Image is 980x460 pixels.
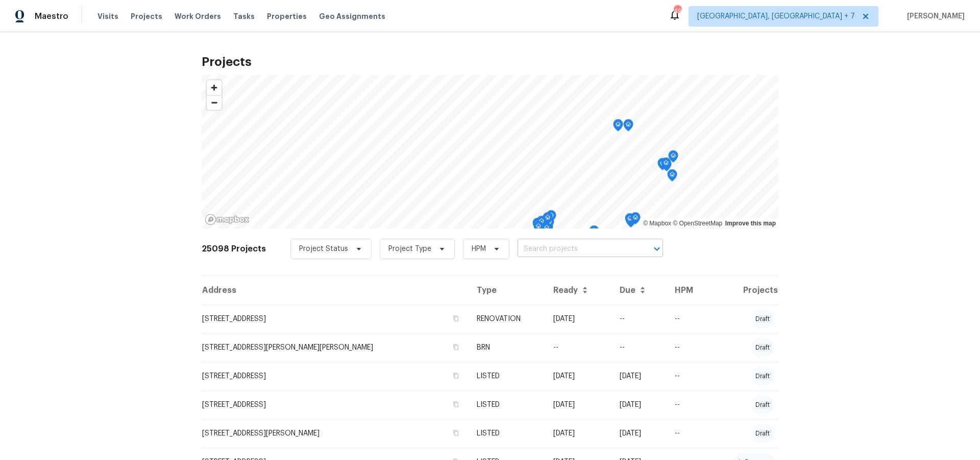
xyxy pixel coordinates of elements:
[613,119,623,135] div: Map marker
[97,11,118,21] span: Visits
[611,305,667,333] td: --
[667,362,711,390] td: --
[542,222,552,238] div: Map marker
[668,150,678,166] div: Map marker
[319,11,385,21] span: Geo Assignments
[661,157,671,173] div: Map marker
[667,305,711,333] td: --
[611,419,667,448] td: [DATE]
[545,333,611,362] td: --
[725,220,776,227] a: Improve this map
[667,169,677,185] div: Map marker
[131,11,162,21] span: Projects
[469,362,545,390] td: LISTED
[657,158,668,174] div: Map marker
[625,213,635,229] div: Map marker
[545,305,611,333] td: [DATE]
[611,333,667,362] td: --
[451,314,460,323] button: Copy Address
[751,310,774,328] div: draft
[650,242,664,256] button: Open
[205,214,250,225] a: Mapbox homepage
[545,390,611,419] td: [DATE]
[472,244,486,254] span: HPM
[545,276,611,305] th: Ready
[667,390,711,419] td: --
[202,362,469,390] td: [STREET_ADDRESS]
[202,305,469,333] td: [STREET_ADDRESS]
[667,276,711,305] th: HPM
[469,333,545,362] td: BRN
[611,362,667,390] td: [DATE]
[533,221,544,237] div: Map marker
[202,390,469,419] td: [STREET_ADDRESS]
[299,244,348,254] span: Project Status
[202,276,469,305] th: Address
[903,11,965,21] span: [PERSON_NAME]
[589,225,599,241] div: Map marker
[469,276,545,305] th: Type
[751,367,774,385] div: draft
[35,11,68,21] span: Maestro
[536,216,547,232] div: Map marker
[451,342,460,352] button: Copy Address
[751,338,774,357] div: draft
[643,220,671,227] a: Mapbox
[611,276,667,305] th: Due
[469,390,545,419] td: LISTED
[697,11,855,21] span: [GEOGRAPHIC_DATA], [GEOGRAPHIC_DATA] + 7
[451,371,460,380] button: Copy Address
[267,11,307,21] span: Properties
[545,419,611,448] td: [DATE]
[388,244,431,254] span: Project Type
[202,419,469,448] td: [STREET_ADDRESS][PERSON_NAME]
[469,419,545,448] td: LISTED
[623,119,633,135] div: Map marker
[518,241,634,257] input: Search projects
[451,428,460,438] button: Copy Address
[545,362,611,390] td: [DATE]
[233,13,255,20] span: Tasks
[674,6,681,16] div: 49
[469,305,545,333] td: RENOVATION
[546,210,556,226] div: Map marker
[667,419,711,448] td: --
[207,95,222,110] button: Zoom out
[751,424,774,443] div: draft
[175,11,221,21] span: Work Orders
[543,212,553,228] div: Map marker
[207,96,222,110] span: Zoom out
[202,333,469,362] td: [STREET_ADDRESS][PERSON_NAME][PERSON_NAME]
[711,276,778,305] th: Projects
[751,396,774,414] div: draft
[611,390,667,419] td: [DATE]
[202,57,778,67] h2: Projects
[673,220,722,227] a: OpenStreetMap
[667,333,711,362] td: --
[630,212,641,228] div: Map marker
[532,218,543,234] div: Map marker
[202,75,778,228] canvas: Map
[202,244,266,254] h2: 25098 Projects
[207,80,222,95] button: Zoom in
[451,400,460,409] button: Copy Address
